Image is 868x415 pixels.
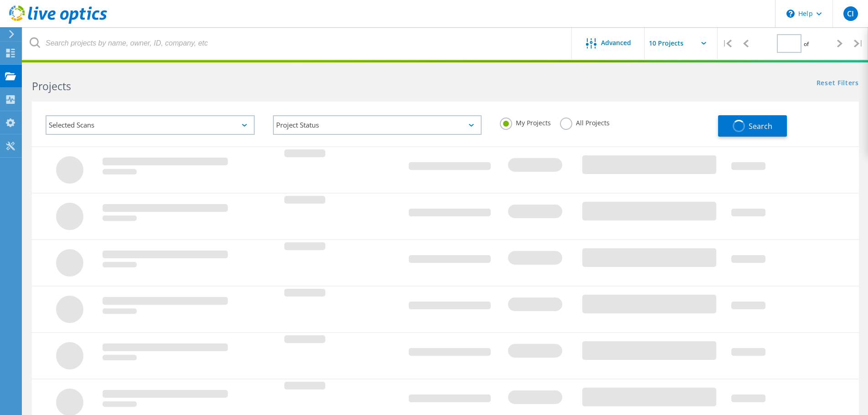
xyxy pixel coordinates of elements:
[718,27,736,60] div: |
[804,40,809,48] span: of
[560,118,610,126] label: All Projects
[9,19,107,26] a: Live Optics Dashboard
[817,80,859,87] a: Reset Filters
[601,40,631,46] span: Advanced
[718,115,787,137] button: Search
[749,121,772,131] span: Search
[23,27,572,59] input: Search projects by name, owner, ID, company, etc
[273,115,482,135] div: Project Status
[32,79,71,93] b: Projects
[849,27,868,60] div: |
[500,118,551,126] label: My Projects
[786,10,795,18] svg: \n
[46,115,255,135] div: Selected Scans
[847,10,854,17] span: CI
